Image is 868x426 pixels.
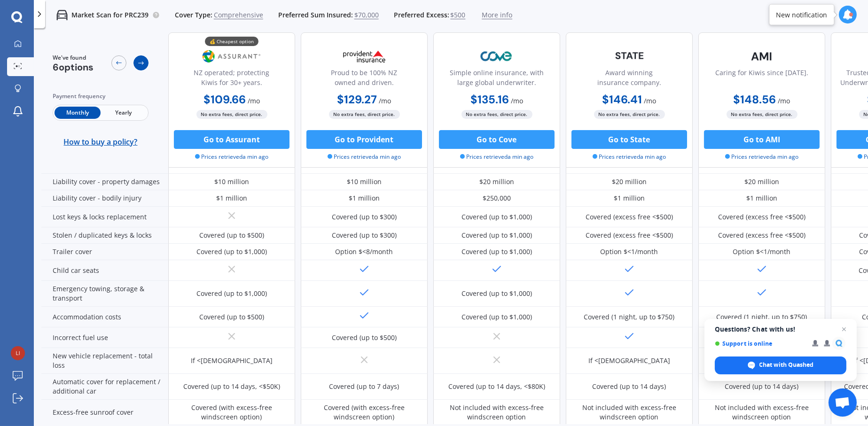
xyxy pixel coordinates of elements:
div: NZ operated; protecting Kiwis for 30+ years. [176,68,287,91]
div: If <[DEMOGRAPHIC_DATA] [191,356,273,365]
span: Comprehensive [214,10,263,20]
div: Covered (1 night, up to $750) [717,312,807,322]
div: $20 million [612,177,647,186]
span: / mo [379,96,391,105]
span: $500 [450,10,465,20]
img: Assurant.png [201,45,263,68]
span: Support is online [715,340,805,347]
div: New vehicle replacement - total loss [41,348,168,374]
button: Go to Assurant [174,130,289,149]
span: Prices retrieved a min ago [460,153,534,161]
img: Provident.png [333,45,395,68]
b: $148.56 [734,92,776,107]
div: Covered (excess free <$500) [718,231,805,240]
div: Covered (with excess-free windscreen option) [175,403,288,422]
div: 💰 Cheapest option [205,37,258,46]
b: $146.41 [602,92,642,107]
div: $250,000 [483,194,511,203]
span: How to buy a policy? [64,137,138,147]
div: Proud to be 100% NZ owned and driven. [309,68,420,91]
span: Preferred Excess: [394,10,449,20]
div: Covered (up to $1,000) [461,312,532,322]
div: Excess-free sunroof cover [41,400,168,426]
b: $129.27 [337,92,377,107]
span: / mo [778,96,790,105]
span: No extra fees, direct price. [196,110,267,119]
div: Covered (up to $1,000) [196,247,267,256]
b: $109.66 [203,92,246,107]
div: Automatic cover for replacement / additional car [41,374,168,400]
div: $20 million [479,177,514,186]
button: Go to Cove [439,130,555,149]
div: Stolen / duplicated keys & locks [41,227,168,244]
div: Not included with excess-free windscreen option [573,403,686,422]
button: Go to Provident [306,130,422,149]
div: Covered (up to $500) [332,333,397,342]
div: $10 million [347,177,382,186]
div: Covered (up to 7 days) [329,382,399,391]
button: Go to AMI [704,130,820,149]
div: Incorrect fuel use [41,327,168,348]
div: Covered (up to $1,000) [461,231,532,240]
div: Covered (up to $500) [199,312,264,322]
div: Liability cover - bodily injury [41,190,168,207]
img: car.f15378c7a67c060ca3f3.svg [56,9,68,21]
span: Questions? Chat with us! [715,325,846,333]
div: Option $<8/month [336,247,393,256]
span: No extra fees, direct price. [594,110,665,119]
div: Payment frequency [53,92,149,101]
div: Covered (up to $300) [332,231,397,240]
span: More info [482,10,512,20]
span: / mo [644,96,657,105]
div: Covered (excess free <$500) [718,212,805,222]
div: Trailer cover [41,244,168,260]
span: No extra fees, direct price. [329,110,400,119]
div: $1 million [349,194,380,203]
span: Prices retrieved a min ago [328,153,401,161]
div: Covered (excess free <$500) [586,212,673,222]
div: Covered (up to 14 days, <$50K) [183,382,280,391]
div: Award winning insurance company. [574,68,685,91]
div: Open chat [829,388,857,417]
div: Caring for Kiwis since [DATE]. [715,68,808,91]
div: Emergency towing, storage & transport [41,281,168,307]
p: Market Scan for PRC239 [71,10,149,20]
div: Covered (up to $1,000) [196,289,267,298]
div: Option $<1/month [733,247,791,256]
div: Covered (up to $1,000) [461,289,532,298]
div: Chat with Quashed [715,356,846,374]
span: / mo [248,96,260,105]
b: $135.16 [470,92,509,107]
div: Covered (excess free <$500) [586,231,673,240]
div: If <[DEMOGRAPHIC_DATA] [588,356,670,365]
span: Preferred Sum Insured: [278,10,353,20]
div: Not included with excess-free windscreen option [440,403,553,422]
span: We've found [53,54,94,62]
div: Simple online insurance, with large global underwriter. [441,68,552,91]
div: $1 million [746,194,777,203]
span: Close chat [838,324,850,335]
button: Go to State [571,130,687,149]
span: Prices retrieved a min ago [725,153,799,161]
span: $70,000 [354,10,379,20]
div: Liability cover - property damages [41,174,168,190]
span: Cover Type: [175,10,212,20]
div: Option $<1/month [601,247,658,256]
div: $20 million [744,177,779,186]
div: Covered (up to $1,000) [461,212,532,222]
div: New notification [776,10,827,19]
div: Covered (up to $500) [199,231,264,240]
span: Prices retrieved a min ago [195,153,269,161]
span: 6 options [53,61,94,73]
img: State-text-1.webp [598,45,660,67]
div: Lost keys & locks replacement [41,207,168,227]
img: 3c0f02bb1dc65e00c0389e76cd72dfc6 [11,346,25,360]
div: Child car seats [41,260,168,281]
div: Covered (up to 14 days, <$80K) [448,382,545,391]
span: No extra fees, direct price. [461,110,532,119]
div: Covered (up to 14 days) [593,382,666,391]
span: Prices retrieved a min ago [593,153,666,161]
div: Covered (up to $300) [332,212,397,222]
div: Covered (up to 14 days) [725,382,799,391]
img: AMI-text-1.webp [731,45,793,68]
